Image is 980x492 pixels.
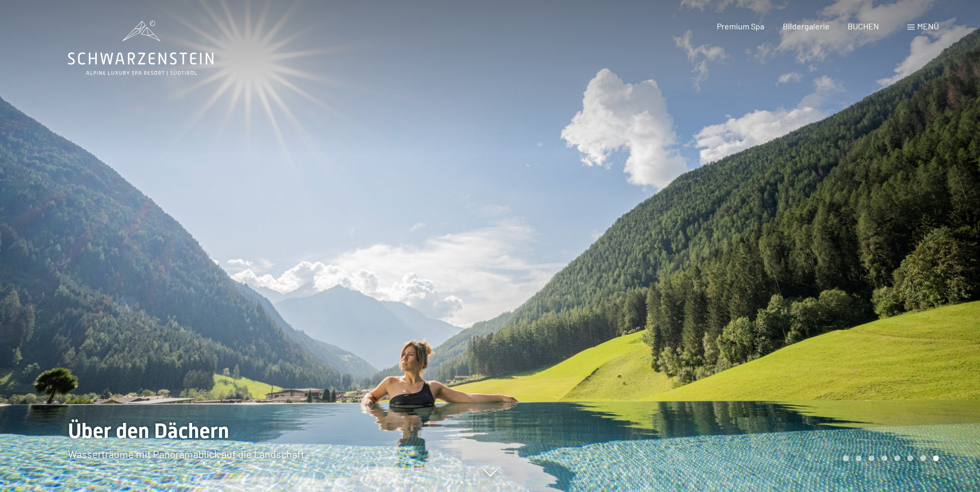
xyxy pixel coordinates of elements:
div: Carousel Page 2 [856,455,862,461]
div: Carousel Page 1 [843,455,849,461]
div: Carousel Page 5 [895,455,900,461]
div: Carousel Page 8 (Current Slide) [933,455,939,461]
a: Premium Spa [717,21,764,31]
div: Carousel Page 6 [907,455,913,461]
div: Carousel Page 4 [882,455,887,461]
div: Carousel Page 3 [869,455,874,461]
div: Carousel Page 7 [920,455,926,461]
span: Menü [917,21,939,31]
a: BUCHEN [848,21,879,31]
a: Bildergalerie [783,21,830,31]
div: Carousel Pagination [839,455,939,461]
